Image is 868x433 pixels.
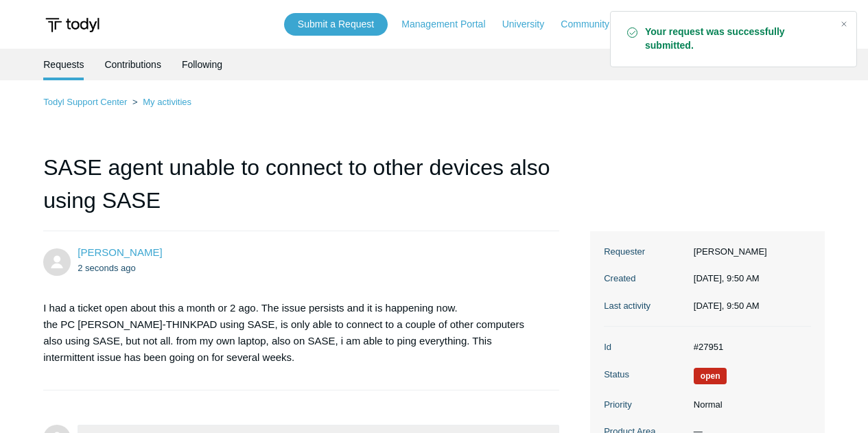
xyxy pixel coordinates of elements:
p: I had a ticket open about this a month or 2 ago. The issue persists and it is happening now. the ... [43,300,545,366]
a: Community [561,17,623,32]
time: 09/05/2025, 09:50 [694,301,760,311]
dd: [PERSON_NAME] [687,245,811,259]
strong: Your request was successfully submitted. [645,25,829,53]
dd: Normal [687,398,811,412]
dt: Requester [604,245,687,259]
dd: #27951 [687,340,811,354]
dt: Id [604,340,687,354]
a: [PERSON_NAME] [78,246,162,258]
li: Todyl Support Center [43,97,130,107]
time: 09/05/2025, 09:50 [78,263,136,273]
h1: SASE agent unable to connect to other devices also using SASE [43,151,559,231]
span: Jose Fontao [78,246,162,258]
dt: Status [604,368,687,382]
time: 09/05/2025, 09:50 [694,273,760,283]
a: Following [182,49,222,80]
img: Todyl Support Center Help Center home page [43,12,102,38]
a: Management Portal [401,17,499,32]
dt: Priority [604,398,687,412]
li: Requests [43,49,84,80]
span: We are working on a response for you [694,368,727,384]
dt: Last activity [604,299,687,313]
a: University [502,17,558,32]
div: Close [834,14,854,34]
li: My activities [130,97,191,107]
a: Submit a Request [284,13,388,36]
a: Contributions [104,49,161,80]
a: Todyl Support Center [43,97,127,107]
dt: Created [604,272,687,285]
a: My activities [143,97,191,107]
